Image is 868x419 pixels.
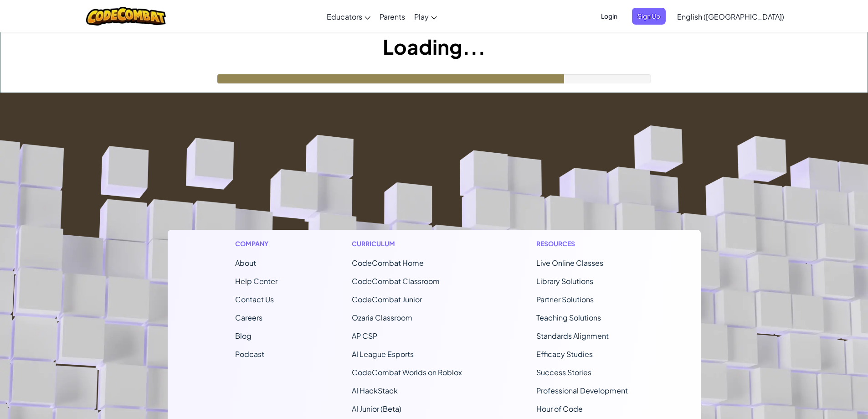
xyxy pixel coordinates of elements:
a: CodeCombat Classroom [352,276,440,286]
a: Live Online Classes [536,258,603,268]
a: Partner Solutions [536,295,594,304]
a: AI HackStack [352,386,398,395]
a: Efficacy Studies [536,349,593,359]
a: Professional Development [536,386,628,395]
a: Parents [375,4,410,29]
a: About [235,258,256,268]
a: Educators [322,4,375,29]
a: Help Center [235,276,277,286]
h1: Resources [536,239,633,248]
h1: Curriculum [352,239,462,248]
span: English ([GEOGRAPHIC_DATA]) [677,12,784,21]
a: CodeCombat Worlds on Roblox [352,367,462,377]
button: Login [596,8,623,25]
span: CodeCombat Home [352,258,424,268]
a: Library Solutions [536,276,593,286]
a: Standards Alignment [536,331,609,341]
h1: Loading... [0,32,868,61]
a: Hour of Code [536,404,583,414]
button: Sign Up [632,8,666,25]
h1: Company [235,239,277,248]
a: Podcast [235,349,264,359]
a: AP CSP [352,331,377,341]
a: Ozaria Classroom [352,313,412,322]
a: AI League Esports [352,349,414,359]
a: English ([GEOGRAPHIC_DATA]) [673,4,789,29]
a: CodeCombat Junior [352,295,422,304]
img: CodeCombat logo [86,7,166,26]
a: Teaching Solutions [536,313,601,322]
a: Play [410,4,442,29]
span: Contact Us [235,295,274,304]
a: Success Stories [536,367,591,377]
a: Blog [235,331,252,341]
a: AI Junior (Beta) [352,404,401,414]
span: Play [414,12,429,21]
span: Educators [327,12,362,21]
a: Careers [235,313,262,322]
